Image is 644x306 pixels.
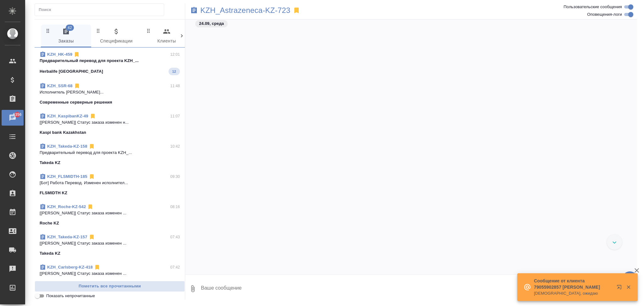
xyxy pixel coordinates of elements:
p: Roche KZ [40,220,59,226]
p: 12:01 [170,51,180,58]
p: [[PERSON_NAME]] Статус заказа изменен н... [40,119,180,126]
a: KZH_SSR-68 [47,83,73,88]
div: KZH_Takeda-KZ-15810:42Предварительный перевод для проекта KZH_...Takeda KZ [35,139,185,170]
p: [[PERSON_NAME]] Статус заказа изменен ... [40,270,180,277]
div: KZH_Roche-KZ-54208:16[[PERSON_NAME]] Статус заказа изменен ...Roche KZ [35,200,185,230]
svg: Отписаться [89,143,95,150]
span: 6356 [9,111,25,118]
div: KZH_FLSMIDTH-18509:30[Бот] Работа Перевод. Изменен исполнител...FLSMIDTH KZ [35,170,185,200]
svg: Отписаться [90,113,96,119]
div: KZH_Carlsberg-KZ-41807:42[[PERSON_NAME]] Статус заказа изменен ...Carlsberg KZ [35,260,185,291]
span: 12 [169,68,180,75]
a: KZH_Carlsberg-KZ-418 [47,265,93,269]
span: Показать непрочитанные [46,293,95,299]
p: 10:42 [170,143,180,150]
svg: Отписаться [89,234,95,240]
span: 42 [66,25,74,31]
p: Предварительный перевод для проекта KZH_... [40,150,180,156]
svg: Зажми и перетащи, чтобы поменять порядок вкладок [45,28,51,34]
p: [Бот] Работа Перевод. Изменен исполнител... [40,180,180,186]
button: Открыть в новой вкладке [613,281,628,296]
span: Пользовательские сообщения [563,4,622,10]
a: KZH_Astrazeneca-KZ-723 [200,7,290,14]
a: 6356 [2,110,24,126]
p: 07:42 [170,264,180,270]
svg: Отписаться [74,83,80,89]
a: KZH_HK-459 [47,52,72,57]
div: KZH_HK-45912:01Предварительный перевод для проекта KZH_...Herbalife [GEOGRAPHIC_DATA]12 [35,48,185,79]
svg: Отписаться [89,173,95,180]
p: [DEMOGRAPHIC_DATA], ожидаю [534,290,613,297]
a: KZH_Roche-KZ-542 [47,204,86,209]
input: Поиск [39,5,164,14]
span: Оповещения-логи [587,11,622,18]
p: Сообщение от клиента 79055902857 [PERSON_NAME] [534,278,613,290]
button: 🙏 [622,271,638,287]
p: 11:07 [170,113,180,119]
a: KZH_Takeda-KZ-157 [47,235,87,239]
p: [[PERSON_NAME]] Статус заказа изменен ... [40,210,180,216]
svg: Зажми и перетащи, чтобы поменять порядок вкладок [146,28,152,34]
p: 11:48 [170,83,180,89]
p: Carlsberg KZ [40,280,66,287]
svg: Отписаться [87,204,93,210]
p: Предварительный перевод для проекта KZH_... [40,58,180,64]
span: Клиенты [145,28,188,45]
p: Kaspi bank Kazakhstan [40,129,86,136]
p: Takeda KZ [40,250,60,257]
span: Спецификации [95,28,138,45]
p: 09:30 [170,173,180,180]
a: KZH_Takeda-KZ-158 [47,144,87,149]
svg: Отписаться [94,264,100,270]
p: Современные серверные решения [40,99,112,105]
div: KZH_Takeda-KZ-15707:43[[PERSON_NAME]] Статус заказа изменен ...Takeda KZ [35,230,185,260]
p: 24.09, среда [199,20,224,27]
p: FLSMIDTH KZ [40,190,67,196]
p: Takeda KZ [40,160,60,166]
div: KZH_KaspibanKZ-4911:07[[PERSON_NAME]] Статус заказа изменен н...Kaspi bank Kazakhstan [35,109,185,139]
button: Пометить все прочитанными [35,281,185,292]
p: Herbalife [GEOGRAPHIC_DATA] [40,68,103,75]
p: [[PERSON_NAME]] Статус заказа изменен ... [40,240,180,246]
a: KZH_KaspibanKZ-49 [47,114,88,118]
p: 08:16 [170,204,180,210]
span: Заказы [45,28,87,45]
div: KZH_SSR-6811:48Исполнитель [PERSON_NAME]...Современные серверные решения [35,79,185,109]
a: KZH_FLSMIDTH-185 [47,174,87,179]
p: 07:43 [170,234,180,240]
button: Закрыть [622,284,635,290]
span: Пометить все прочитанными [38,283,181,290]
p: Исполнитель [PERSON_NAME]... [40,89,180,95]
